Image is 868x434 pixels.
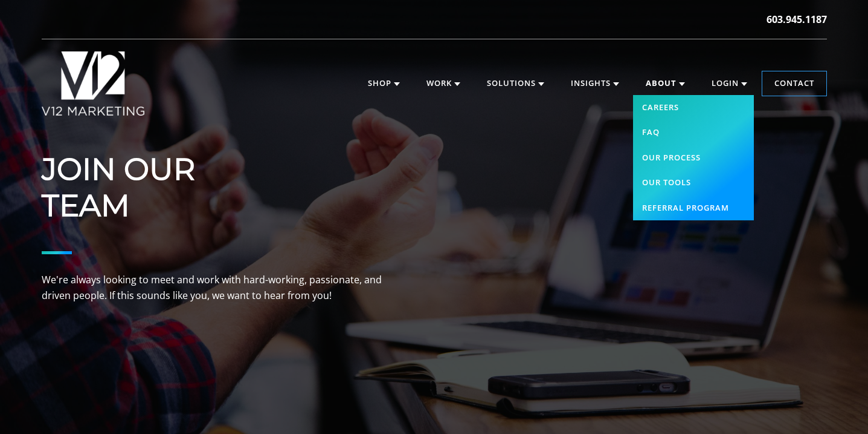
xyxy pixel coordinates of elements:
[42,51,145,116] img: V12 MARKETING Logo New Hampshire Marketing Agency
[42,151,404,224] h1: JOIN OUR TEAM
[633,170,754,196] a: Our Tools
[651,294,868,434] iframe: Chat Widget
[559,71,631,96] a: Insights
[699,71,759,96] a: Login
[634,71,697,96] a: About
[633,95,754,120] a: Careers
[356,71,412,96] a: Shop
[633,196,754,221] a: Referral Program
[633,120,754,145] a: FAQ
[767,12,827,27] a: 603.945.1187
[762,71,826,96] a: Contact
[475,71,556,96] a: Solutions
[414,71,472,96] a: Work
[42,272,404,303] p: We're always looking to meet and work with hard-working, passionate, and driven people. If this s...
[633,145,754,171] a: Our Process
